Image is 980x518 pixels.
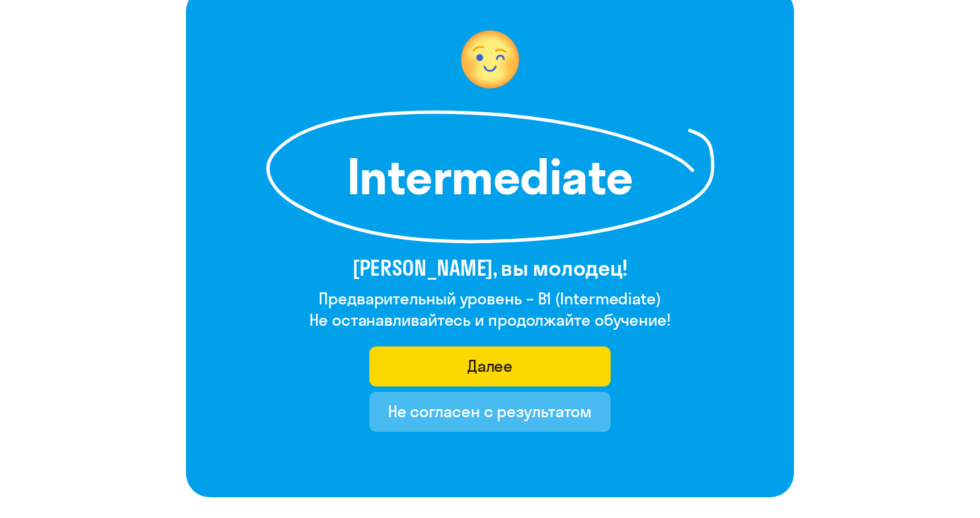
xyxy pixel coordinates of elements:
[309,254,671,281] h3: [PERSON_NAME], вы молодец!
[369,346,611,386] button: Далее
[388,401,593,422] div: Не согласен с результатом
[467,355,513,376] div: Далее
[309,288,671,309] h4: Предварительный уровень – B1 (Intermediate)
[309,309,671,330] h4: Не останавливайтесь и продолжайте обучение!
[337,153,643,201] h1: Intermediate
[450,19,530,99] img: level
[369,392,611,432] button: Не согласен с результатом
